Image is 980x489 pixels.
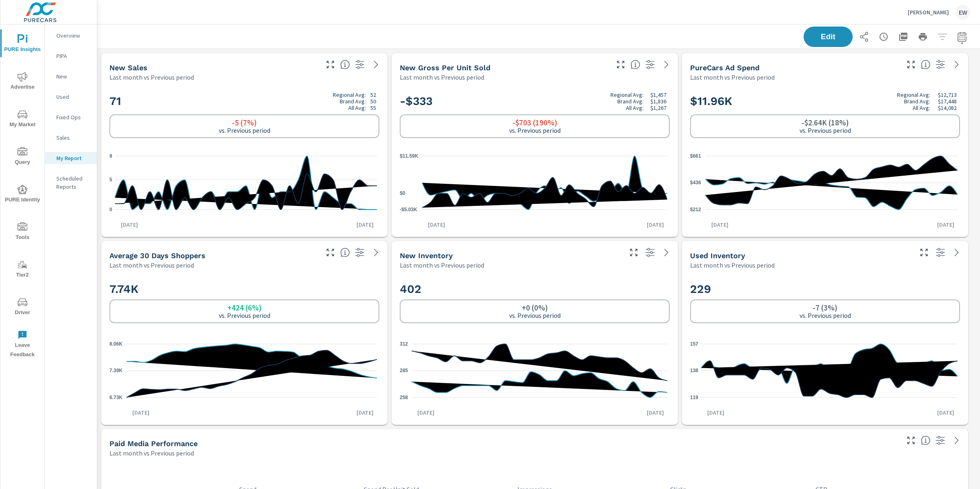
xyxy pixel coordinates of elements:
[56,31,90,40] p: Overview
[641,221,670,229] p: [DATE]
[690,153,701,159] text: $661
[45,50,97,62] div: PIPA
[938,98,957,105] p: $17,448
[690,180,701,185] text: $436
[3,34,42,54] span: PURE Insights
[0,25,45,363] div: nav menu
[3,260,42,280] span: Tier2
[109,368,122,373] text: 7.39K
[802,118,849,127] h6: -$2.64K (18%)
[400,153,419,159] text: $11.59K
[115,221,144,229] p: [DATE]
[109,251,205,260] h5: Average 30 Days Shoppers
[333,92,366,98] p: Regional Avg:
[370,92,376,98] p: 52
[45,111,97,123] div: Fixed Ops
[690,368,698,373] text: 138
[690,251,745,260] h5: Used Inventory
[512,118,557,127] h6: -$703 (190%)
[931,221,960,229] p: [DATE]
[800,312,851,319] p: vs. Previous period
[109,153,112,159] text: 9
[3,330,42,359] span: Leave Feedback
[109,448,194,458] p: Last month vs Previous period
[370,58,383,71] a: See more details in report
[219,312,270,319] p: vs. Previous period
[232,118,257,127] h6: -5 (7%)
[109,439,198,448] h5: Paid Media Performance
[400,72,484,82] p: Last month vs Previous period
[400,63,490,72] h5: New Gross Per Unit Sold
[400,190,405,196] text: $0
[219,127,270,134] p: vs. Previous period
[109,394,122,400] text: 6.73K
[904,98,930,105] p: Brand Avg:
[109,282,379,296] h2: 7.74K
[950,434,963,447] a: See more details in report
[56,93,90,101] p: Used
[3,297,42,317] span: Driver
[938,105,957,111] p: $14,082
[690,260,775,270] p: Last month vs Previous period
[45,132,97,144] div: Sales
[955,5,970,20] div: EW
[918,246,931,259] button: Make Fullscreen
[227,304,262,312] h6: +424 (6%)
[650,92,666,98] p: $1,457
[56,154,90,162] p: My Report
[351,409,379,417] p: [DATE]
[509,312,561,319] p: vs. Previous period
[627,246,640,259] button: Make Fullscreen
[617,98,644,105] p: Brand Avg:
[127,409,155,417] p: [DATE]
[109,72,194,82] p: Last month vs Previous period
[800,127,851,134] p: vs. Previous period
[690,63,759,72] h5: PureCars Ad Spend
[400,341,408,346] text: 312
[938,92,957,98] p: $12,713
[109,177,112,183] text: 5
[950,246,963,259] a: See more details in report
[109,63,147,72] h5: New Sales
[706,221,734,229] p: [DATE]
[3,109,42,130] span: My Market
[45,172,97,193] div: Scheduled Reports
[400,368,408,373] text: 285
[45,29,97,42] div: Overview
[370,98,376,105] p: 50
[610,92,644,98] p: Regional Avg:
[690,206,701,212] text: $212
[340,98,366,105] p: Brand Avg:
[509,127,561,134] p: vs. Previous period
[3,185,42,205] span: PURE Identity
[45,91,97,103] div: Used
[422,221,451,229] p: [DATE]
[904,58,918,71] button: Make Fullscreen
[56,72,90,80] p: New
[45,152,97,164] div: My Report
[3,222,42,242] span: Tools
[913,105,930,111] p: All Avg:
[340,248,350,257] span: A rolling 30 day total of daily Shoppers on the dealership website, averaged over the selected da...
[690,394,698,400] text: 119
[522,304,548,312] h6: +0 (0%)
[856,29,872,45] button: Share Report
[109,92,379,111] h2: 71
[931,409,960,417] p: [DATE]
[950,58,963,71] a: See more details in report
[660,58,673,71] a: See more details in report
[660,246,673,259] a: See more details in report
[351,221,379,229] p: [DATE]
[690,92,960,111] h2: $11.96K
[690,341,698,346] text: 157
[921,435,931,445] span: Understand performance metrics over the selected time range.
[370,105,376,111] p: 55
[690,282,960,296] h2: 229
[3,72,42,92] span: Advertise
[3,147,42,167] span: Query
[400,251,453,260] h5: New Inventory
[954,29,970,45] button: Select Date Range
[348,105,366,111] p: All Avg:
[370,246,383,259] a: See more details in report
[897,92,930,98] p: Regional Avg:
